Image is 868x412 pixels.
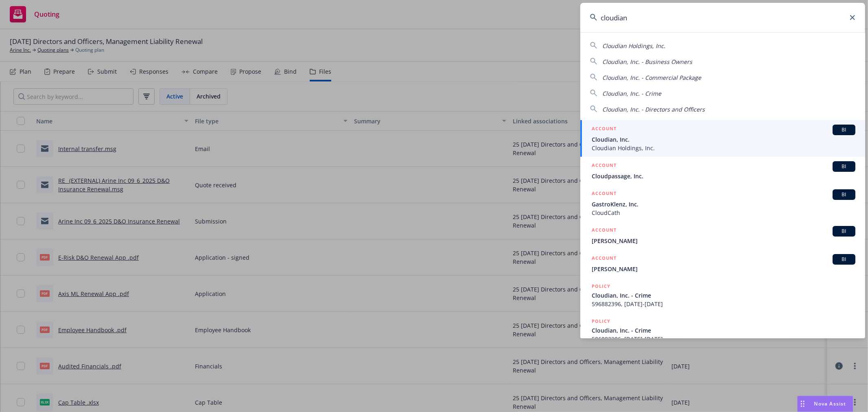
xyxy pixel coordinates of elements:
[836,163,852,170] span: BI
[592,172,855,180] span: Cloudpassage, Inc.
[797,396,853,412] button: Nova Assist
[592,189,617,199] h5: ACCOUNT
[836,126,852,134] span: BI
[836,256,852,263] span: BI
[580,313,865,348] a: POLICYCloudian, Inc. - Crime596882396, [DATE]-[DATE]
[592,300,855,308] span: 596882396, [DATE]-[DATE]
[814,400,846,407] span: Nova Assist
[592,335,855,343] span: 596882396, [DATE]-[DATE]
[592,237,855,245] span: [PERSON_NAME]
[602,105,705,113] span: Cloudian, Inc. - Directors and Officers
[592,208,855,217] span: CloudCath
[580,157,865,185] a: ACCOUNTBICloudpassage, Inc.
[592,144,855,152] span: Cloudian Holdings, Inc.
[798,396,808,412] div: Drag to move
[592,135,855,144] span: Cloudian, Inc.
[580,221,865,250] a: ACCOUNTBI[PERSON_NAME]
[592,200,855,208] span: GastroKlenz, Inc.
[580,120,865,157] a: ACCOUNTBICloudian, Inc.Cloudian Holdings, Inc.
[592,317,610,325] h5: POLICY
[592,226,617,236] h5: ACCOUNT
[592,291,855,300] span: Cloudian, Inc. - Crime
[602,74,701,81] span: Cloudian, Inc. - Commercial Package
[592,161,617,171] h5: ACCOUNT
[592,282,610,290] h5: POLICY
[836,228,852,235] span: BI
[580,250,865,278] a: ACCOUNTBI[PERSON_NAME]
[836,191,852,198] span: BI
[602,42,665,50] span: Cloudian Holdings, Inc.
[580,185,865,221] a: ACCOUNTBIGastroKlenz, Inc.CloudCath
[592,125,617,134] h5: ACCOUNT
[602,90,661,97] span: Cloudian, Inc. - Crime
[592,326,855,335] span: Cloudian, Inc. - Crime
[602,58,692,66] span: Cloudian, Inc. - Business Owners
[592,265,855,273] span: [PERSON_NAME]
[580,278,865,313] a: POLICYCloudian, Inc. - Crime596882396, [DATE]-[DATE]
[580,3,865,32] input: Search...
[592,254,617,264] h5: ACCOUNT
